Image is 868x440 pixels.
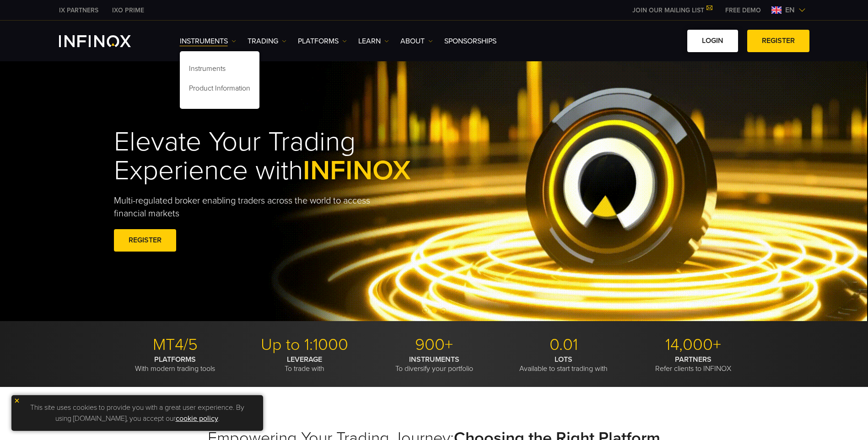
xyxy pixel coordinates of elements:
[16,400,259,426] p: This site uses cookies to provide you with a great user experience. By using [DOMAIN_NAME], you a...
[114,229,176,252] a: REGISTER
[782,5,798,16] span: en
[180,60,259,80] a: Instruments
[718,5,768,15] a: INFINOX MENU
[114,335,237,355] p: MT4/5
[373,335,496,355] p: 900+
[114,194,386,220] p: Multi-regulated broker enabling traders across the world to access financial markets
[555,355,572,364] strong: LOTS
[422,308,428,313] span: Go to slide 1
[303,154,411,187] span: INFINOX
[59,35,152,47] a: INFINOX Logo
[675,355,712,364] strong: PARTNERS
[687,30,738,52] a: LOGIN
[298,36,347,47] a: PLATFORMS
[431,308,437,313] span: Go to slide 2
[248,36,286,47] a: TRADING
[502,355,625,373] p: Available to start trading with
[287,355,322,364] strong: LEVERAGE
[154,355,196,364] strong: PLATFORMS
[243,355,366,373] p: To trade with
[502,335,625,355] p: 0.01
[176,414,218,423] a: cookie policy
[441,308,446,313] span: Go to slide 3
[747,30,809,52] a: REGISTER
[358,36,389,47] a: Learn
[114,355,237,373] p: With modern trading tools
[632,335,755,355] p: 14,000+
[625,6,718,14] a: JOIN OUR MAILING LIST
[14,397,20,404] img: yellow close icon
[243,335,366,355] p: Up to 1:1000
[180,80,259,100] a: Product Information
[373,355,496,373] p: To diversify your portfolio
[105,5,151,15] a: INFINOX
[114,128,453,185] h1: Elevate Your Trading Experience with
[180,36,236,47] a: Instruments
[632,355,755,373] p: Refer clients to INFINOX
[400,36,433,47] a: ABOUT
[409,355,459,364] strong: INSTRUMENTS
[444,36,496,47] a: SPONSORSHIPS
[52,5,105,15] a: INFINOX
